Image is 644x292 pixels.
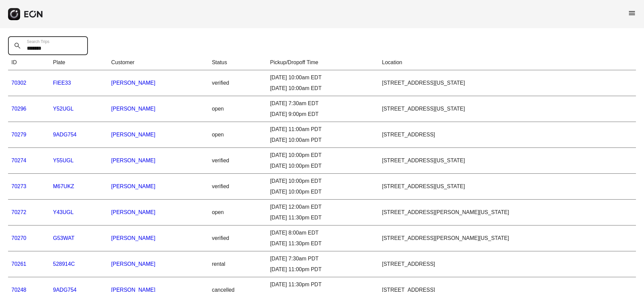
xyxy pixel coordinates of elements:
[270,162,375,170] div: [DATE] 10:00pm EDT
[270,255,375,263] div: [DATE] 7:30am PDT
[270,188,375,196] div: [DATE] 10:00pm EDT
[209,122,267,148] td: open
[111,261,156,267] a: [PERSON_NAME]
[379,70,636,96] td: [STREET_ADDRESS][US_STATE]
[270,84,375,92] div: [DATE] 10:00am EDT
[11,158,26,163] a: 70274
[11,106,26,112] a: 70296
[108,55,209,70] th: Customer
[267,55,379,70] th: Pickup/Dropoff Time
[53,209,73,215] a: Y43UGL
[50,55,108,70] th: Plate
[11,261,26,267] a: 70261
[111,209,156,215] a: [PERSON_NAME]
[53,106,73,112] a: Y52UGL
[11,80,26,86] a: 70302
[270,229,375,237] div: [DATE] 8:00am EDT
[270,136,375,144] div: [DATE] 10:00am PDT
[379,174,636,200] td: [STREET_ADDRESS][US_STATE]
[111,80,156,86] a: [PERSON_NAME]
[11,209,26,215] a: 70272
[8,55,50,70] th: ID
[379,96,636,122] td: [STREET_ADDRESS][US_STATE]
[27,39,49,44] label: Search Trips
[11,235,26,241] a: 70270
[53,158,73,163] a: Y55UGL
[270,265,375,274] div: [DATE] 11:00pm PDT
[270,99,375,108] div: [DATE] 7:30am EDT
[628,9,636,17] span: menu
[53,183,74,189] a: M67UKZ
[270,203,375,211] div: [DATE] 12:00am EDT
[209,200,267,225] td: open
[270,151,375,159] div: [DATE] 10:00pm EDT
[11,183,26,189] a: 70273
[270,125,375,133] div: [DATE] 11:00am PDT
[53,132,76,137] a: 9ADG754
[53,235,74,241] a: G53WAT
[270,74,375,82] div: [DATE] 10:00am EDT
[209,174,267,200] td: verified
[379,55,636,70] th: Location
[209,148,267,174] td: verified
[270,177,375,185] div: [DATE] 10:00pm EDT
[11,132,26,137] a: 70279
[111,183,156,189] a: [PERSON_NAME]
[270,110,375,118] div: [DATE] 9:00pm EDT
[111,106,156,112] a: [PERSON_NAME]
[111,158,156,163] a: [PERSON_NAME]
[111,235,156,241] a: [PERSON_NAME]
[209,55,267,70] th: Status
[270,240,375,248] div: [DATE] 11:30pm EDT
[270,214,375,222] div: [DATE] 11:30pm EDT
[379,225,636,251] td: [STREET_ADDRESS][PERSON_NAME][US_STATE]
[379,251,636,277] td: [STREET_ADDRESS]
[379,200,636,225] td: [STREET_ADDRESS][PERSON_NAME][US_STATE]
[53,261,75,267] a: 528914C
[209,251,267,277] td: rental
[209,96,267,122] td: open
[209,225,267,251] td: verified
[209,70,267,96] td: verified
[379,148,636,174] td: [STREET_ADDRESS][US_STATE]
[53,80,71,86] a: FIEE33
[111,132,156,137] a: [PERSON_NAME]
[379,122,636,148] td: [STREET_ADDRESS]
[270,281,375,289] div: [DATE] 11:30pm PDT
